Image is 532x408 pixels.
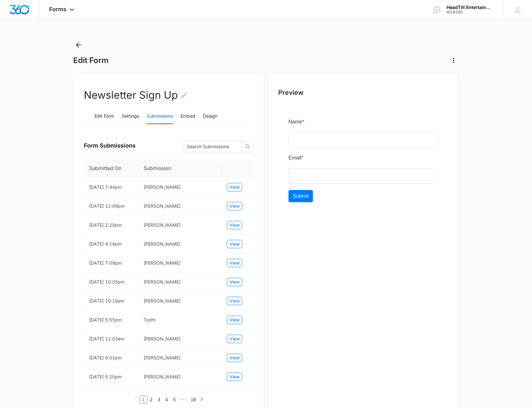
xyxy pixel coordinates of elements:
[229,222,240,229] span: View
[134,397,138,401] span: left
[227,373,242,381] button: View
[178,396,189,403] span: •••
[187,143,233,150] input: Search Submissions
[84,292,138,311] td: [DATE] 10:19am
[447,5,493,10] div: account name
[229,184,240,191] span: View
[229,335,240,342] span: View
[227,221,242,229] button: View
[132,396,140,403] li: Previous Page
[84,197,138,216] td: [DATE] 12:04pm
[84,254,138,273] td: [DATE] 7:09pm
[203,109,217,124] button: Design
[73,56,109,65] h1: Edit Form
[84,159,138,178] th: Submitted On
[189,396,198,403] a: 19
[200,397,204,401] span: right
[73,40,84,50] button: Back
[140,396,147,403] a: 1
[4,75,20,81] span: Submit
[171,396,178,403] li: 5
[227,354,242,362] button: View
[140,396,147,403] li: 1
[242,141,253,152] button: search
[178,396,189,403] li: Next 5 Pages
[189,396,198,403] li: 19
[148,396,155,403] a: 2
[181,109,195,124] button: Embed
[229,203,240,210] span: View
[229,373,240,380] span: View
[122,109,139,124] button: Settings
[138,197,222,216] td: Lyssa Diaz Campos
[138,330,222,349] td: Monica
[84,330,138,349] td: [DATE] 12:03am
[49,6,66,13] span: Forms
[198,396,206,403] li: Next Page
[138,235,222,254] td: Kim Coleman
[227,297,242,305] button: View
[227,335,242,343] button: View
[138,386,222,405] td: Hunter
[163,396,171,403] li: 4
[229,278,240,286] span: View
[229,316,240,323] span: View
[84,367,138,386] td: [DATE] 5:20pm
[89,164,129,172] span: Submitted On
[138,159,222,178] th: Submission
[227,183,242,191] button: View
[138,311,222,330] td: Tooth
[227,240,242,248] button: View
[447,10,493,14] div: account id
[84,349,138,367] td: [DATE] 9:01pm
[84,311,138,330] td: [DATE] 5:55pm
[84,178,138,197] td: [DATE] 7:44pm
[163,396,170,403] a: 4
[84,216,138,235] td: [DATE] 2:28pm
[84,235,138,254] td: [DATE] 4:14pm
[84,141,136,150] span: Form Submissions
[227,316,242,324] button: View
[155,396,163,403] a: 3
[132,396,140,403] button: left
[147,396,155,403] li: 2
[227,278,242,286] button: View
[229,297,240,304] span: View
[229,259,240,267] span: View
[242,144,253,149] span: search
[448,55,459,66] button: Actions
[138,367,222,386] td: Jenni Bernal
[138,216,222,235] td: Joshua Harrison
[171,396,178,403] a: 5
[198,396,206,403] button: right
[84,273,138,292] td: [DATE] 10:05pm
[147,109,173,124] button: Submissions
[138,349,222,367] td: Ernesto Herrera
[229,240,240,248] span: View
[94,109,114,124] button: Edit Form
[138,178,222,197] td: Alexis
[138,273,222,292] td: Nick Behl
[138,254,222,273] td: Eric Walker
[84,386,138,405] td: [DATE] 4:35pm
[278,88,448,97] h2: Preview
[138,292,222,311] td: bryan pugh
[180,87,188,103] button: Edit Form Name
[155,396,163,403] li: 3
[227,202,242,210] button: View
[227,259,242,267] button: View
[84,87,188,103] h2: Newsletter Sign Up
[229,354,240,361] span: View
